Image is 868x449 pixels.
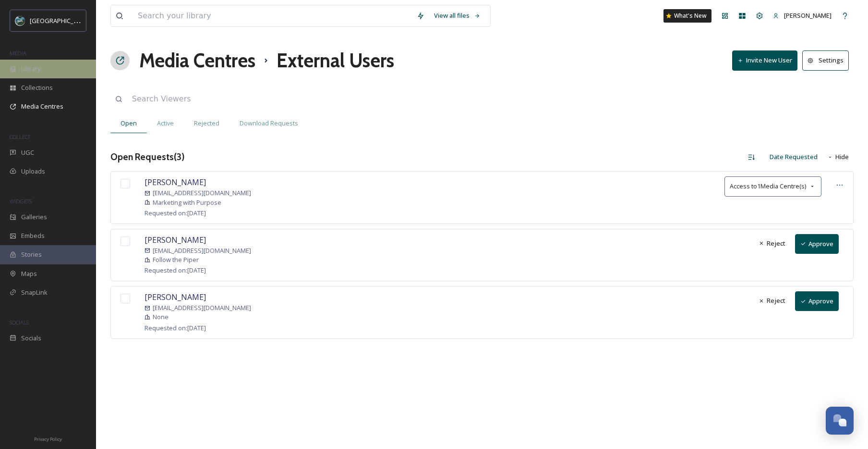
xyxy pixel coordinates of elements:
[21,269,37,278] span: Maps
[795,291,839,311] button: Approve
[826,407,854,435] button: Open Chat
[153,303,251,312] span: [EMAIL_ADDRESS][DOMAIN_NAME]
[754,291,790,310] button: Reject
[802,50,854,70] a: Settings
[429,6,485,25] a: View all files
[34,433,62,444] a: Privacy Policy
[145,235,206,245] span: [PERSON_NAME]
[153,188,251,198] span: [EMAIL_ADDRESS][DOMAIN_NAME]
[754,234,790,253] button: Reject
[21,83,53,92] span: Collections
[784,11,832,20] span: [PERSON_NAME]
[110,150,185,164] h3: Open Requests ( 3 )
[21,250,42,259] span: Stories
[21,212,47,222] span: Galleries
[139,46,255,75] a: Media Centres
[802,50,849,70] button: Settings
[153,246,251,255] span: [EMAIL_ADDRESS][DOMAIN_NAME]
[145,266,206,274] span: Requested on: [DATE]
[730,182,806,191] span: Access to 1 Media Centre(s)
[21,231,45,240] span: Embeds
[21,288,48,297] span: SnapLink
[277,46,394,75] h1: External Users
[153,255,199,264] span: Follow the Piper
[663,9,711,23] a: What's New
[34,436,62,442] span: Privacy Policy
[194,119,219,128] span: Rejected
[145,324,206,332] span: Requested on: [DATE]
[145,292,206,302] span: [PERSON_NAME]
[145,209,206,217] span: Requested on: [DATE]
[10,198,32,205] span: WIDGETS
[30,16,123,25] span: [GEOGRAPHIC_DATA][US_STATE]
[153,198,221,207] span: Marketing with Purpose
[145,177,206,187] span: [PERSON_NAME]
[10,133,30,140] span: COLLECT
[121,119,137,128] span: Open
[765,148,822,166] div: Date Requested
[127,88,350,110] input: Search Viewers
[15,16,25,25] img: uplogo-summer%20bg.jpg
[822,148,854,166] button: Hide
[240,119,298,128] span: Download Requests
[795,234,839,254] button: Approve
[732,50,797,70] button: Invite New User
[10,50,26,57] span: MEDIA
[21,334,41,343] span: Socials
[21,167,45,176] span: Uploads
[21,64,40,74] span: Library
[157,119,174,128] span: Active
[768,6,836,25] a: [PERSON_NAME]
[21,148,34,157] span: UGC
[133,5,412,26] input: Search your library
[153,312,169,322] span: None
[21,102,63,111] span: Media Centres
[10,319,29,326] span: SOCIALS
